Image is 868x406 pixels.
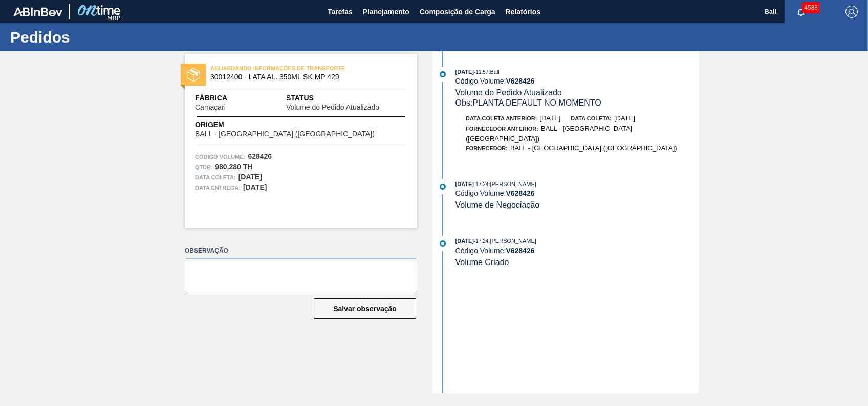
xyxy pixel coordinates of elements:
[510,144,677,152] span: BALL - [GEOGRAPHIC_DATA] ([GEOGRAPHIC_DATA])
[506,189,534,197] strong: V 628426
[314,298,416,319] button: Salvar observação
[802,2,820,13] span: 4588
[455,88,562,97] span: Volume do Pedido Atualizado
[474,238,488,244] span: - 17:24
[243,183,267,191] strong: [DATE]
[474,69,488,75] span: - 11:57
[440,184,446,190] img: atual
[488,238,536,244] span: : [PERSON_NAME]
[845,6,858,18] img: Logout
[195,119,404,130] span: Origem
[195,182,241,193] span: Data entrega:
[488,181,536,187] span: : [PERSON_NAME]
[506,247,534,255] strong: V 628426
[187,68,200,82] img: status
[455,247,699,255] div: Código Volume:
[455,98,601,107] span: Obs: PLANTA DEFAULT NO MOMENTO
[571,115,612,121] span: Data Coleta:
[195,104,226,111] span: Camaçari
[455,77,699,85] div: Código Volume:
[466,145,508,151] span: Fornecedor:
[420,6,495,18] span: Composição de Carga
[195,130,375,138] span: BALL - [GEOGRAPHIC_DATA] ([GEOGRAPHIC_DATA])
[466,126,538,132] span: Fornecedor Anterior:
[455,258,509,267] span: Volume Criado
[455,69,474,75] span: [DATE]
[195,152,245,162] span: Código Volume:
[210,73,396,81] span: 30012400 - LATA AL. 350ML SK MP 429
[466,115,537,121] span: Data Coleta Anterior:
[440,71,446,77] img: atual
[248,152,272,160] strong: 628426
[506,77,534,85] strong: V 628426
[455,238,474,244] span: [DATE]
[440,240,446,247] img: atual
[210,63,354,73] span: AGUARDANDO INFORMAÇÕES DE TRANSPORTE
[539,114,560,122] span: [DATE]
[785,5,817,19] button: Notificações
[238,173,262,181] strong: [DATE]
[195,172,236,182] span: Data coleta:
[195,93,258,104] span: Fábrica
[286,93,407,104] span: Status
[455,181,474,187] span: [DATE]
[10,31,192,43] h1: Pedidos
[488,69,499,75] span: : Ball
[13,7,62,16] img: TNhmsLtSVTkK8tSr43FrP2fwEKptu5GPRR3wAAAABJRU5ErkJggg==
[215,163,252,171] strong: 980,280 TH
[195,162,212,172] span: Qtde :
[474,181,488,187] span: - 17:24
[328,6,353,18] span: Tarefas
[286,104,379,111] span: Volume do Pedido Atualizado
[455,200,540,209] span: Volume de Negociação
[363,6,409,18] span: Planejamento
[455,189,699,197] div: Código Volume:
[506,6,540,18] span: Relatórios
[185,243,417,258] label: Observação
[614,114,635,122] span: [DATE]
[466,125,632,143] span: BALL - [GEOGRAPHIC_DATA] ([GEOGRAPHIC_DATA])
